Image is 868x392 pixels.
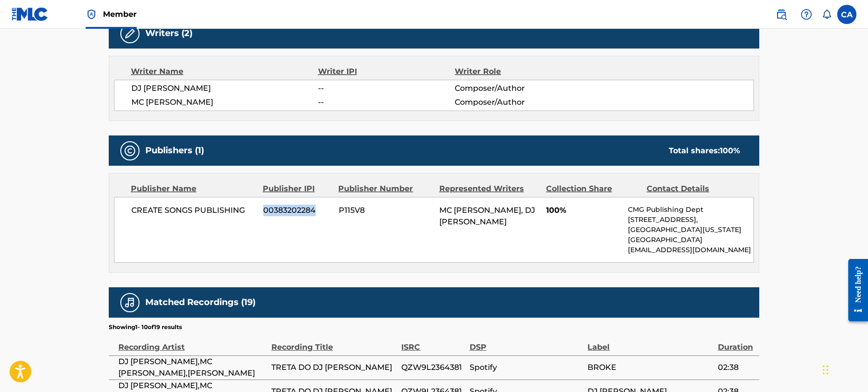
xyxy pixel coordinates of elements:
[546,183,639,195] div: Collection Share
[109,323,182,331] p: Showing 1 - 10 of 19 results
[124,28,136,39] img: Writers
[131,83,318,94] span: DJ [PERSON_NAME]
[820,346,868,392] iframe: Chat Widget
[718,331,754,353] div: Duration
[455,83,579,94] span: Composer/Author
[131,97,318,108] span: MC [PERSON_NAME]
[772,5,791,24] a: Public Search
[263,205,332,216] span: 00383202284
[587,331,713,353] div: Label
[455,66,579,77] div: Writer Role
[823,355,829,384] div: Arrastar
[546,205,621,216] span: 100%
[801,9,812,20] img: help
[628,235,753,245] p: [GEOGRAPHIC_DATA]
[263,183,331,195] div: Publisher IPI
[718,362,754,373] span: 02:38
[131,183,255,195] div: Publisher Name
[841,251,868,329] iframe: Resource Center
[439,206,535,226] span: MC [PERSON_NAME], DJ [PERSON_NAME]
[124,297,136,308] img: Matched Recordings
[318,97,455,108] span: --
[822,10,831,19] div: Notifications
[401,331,464,353] div: ISRC
[131,205,256,216] span: CREATE SONGS PUBLISHING
[820,346,868,392] div: Widget de chat
[776,9,787,20] img: search
[338,183,432,195] div: Publisher Number
[470,331,583,353] div: DSP
[669,145,740,157] div: Total shares:
[339,205,432,216] span: P115V8
[124,145,136,157] img: Publishers
[118,331,267,353] div: Recording Artist
[131,66,318,77] div: Writer Name
[145,28,192,39] h5: Writers (2)
[86,9,97,20] img: Top Rightsholder
[12,7,49,21] img: MLC Logo
[271,331,396,353] div: Recording Title
[103,9,137,20] span: Member
[145,297,255,308] h5: Matched Recordings (19)
[118,356,267,379] span: DJ [PERSON_NAME],MC [PERSON_NAME],[PERSON_NAME]
[797,5,816,24] div: Help
[401,362,464,373] span: QZW9L2364381
[439,183,539,195] div: Represented Writers
[628,215,753,225] p: [STREET_ADDRESS],
[628,245,753,255] p: [EMAIL_ADDRESS][DOMAIN_NAME]
[720,146,740,155] span: 100 %
[271,362,396,373] span: TRETA DO DJ [PERSON_NAME]
[470,362,583,373] span: Spotify
[318,66,455,77] div: Writer IPI
[587,362,713,373] span: BROKE
[628,205,753,215] p: CMG Publishing Dept
[145,145,204,156] h5: Publishers (1)
[318,83,455,94] span: --
[455,97,579,108] span: Composer/Author
[647,183,740,195] div: Contact Details
[837,5,856,24] div: User Menu
[628,225,753,235] p: [GEOGRAPHIC_DATA][US_STATE]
